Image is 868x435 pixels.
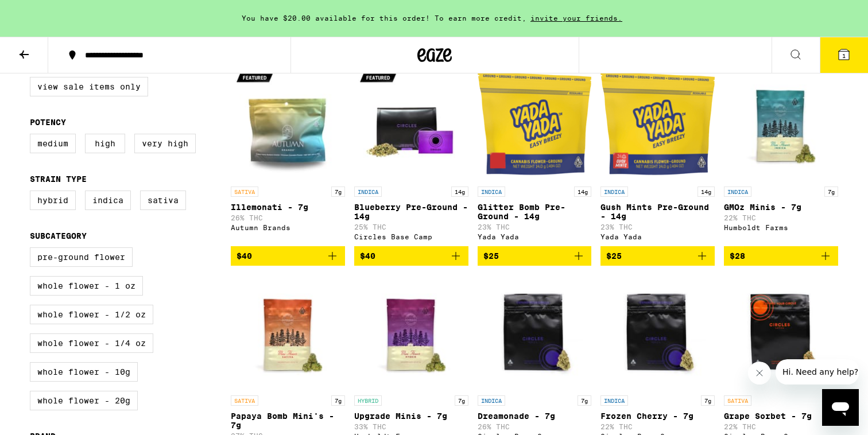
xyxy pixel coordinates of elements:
[600,203,715,221] p: Gush Mints Pre-Ground - 14g
[30,231,87,240] legend: Subcategory
[526,14,626,22] span: invite your friends.
[600,66,715,246] a: Open page for Gush Mints Pre-Ground - 14g from Yada Yada
[724,187,751,197] p: INDICA
[478,423,592,430] p: 26% THC
[600,395,628,406] p: INDICA
[231,66,345,246] a: Open page for Illemonati - 7g from Autumn Brands
[724,423,838,430] p: 22% THC
[231,411,345,430] p: Papaya Bomb Mini's - 7g
[30,333,153,353] label: Whole Flower - 1/4 oz
[455,395,468,406] p: 7g
[231,214,345,222] p: 26% THC
[354,66,468,181] img: Circles Base Camp - Blueberry Pre-Ground - 14g
[724,214,838,222] p: 22% THC
[600,233,715,240] div: Yada Yada
[30,174,87,184] legend: Strain Type
[724,411,838,421] p: Grape Sorbet - 7g
[724,224,838,231] div: Humboldt Farms
[842,52,846,59] span: 1
[30,247,133,267] label: Pre-ground Flower
[451,187,468,197] p: 14g
[30,276,143,296] label: Whole Flower - 1 oz
[820,37,868,73] button: 1
[231,395,258,406] p: SATIVA
[478,187,505,197] p: INDICA
[354,223,468,231] p: 25% THC
[30,134,76,153] label: Medium
[134,134,196,153] label: Very High
[354,395,382,406] p: HYBRID
[824,187,838,197] p: 7g
[697,187,715,197] p: 14g
[478,246,592,266] button: Add to bag
[140,191,186,210] label: Sativa
[354,411,468,421] p: Upgrade Minis - 7g
[574,187,591,197] p: 14g
[724,203,838,212] p: GMOz Minis - 7g
[724,275,838,390] img: Circles Base Camp - Grape Sorbet - 7g
[354,233,468,240] div: Circles Base Camp
[242,14,526,22] span: You have $20.00 available for this order! To earn more credit,
[354,275,468,390] img: Humboldt Farms - Upgrade Minis - 7g
[354,187,382,197] p: INDICA
[748,362,771,384] iframe: Close message
[231,224,345,231] div: Autumn Brands
[360,251,375,261] span: $40
[30,191,76,210] label: Hybrid
[331,395,345,406] p: 7g
[600,187,628,197] p: INDICA
[724,395,751,406] p: SATIVA
[354,423,468,430] p: 33% THC
[730,251,745,261] span: $28
[354,66,468,246] a: Open page for Blueberry Pre-Ground - 14g from Circles Base Camp
[85,191,131,210] label: Indica
[237,251,252,261] span: $40
[354,246,468,266] button: Add to bag
[600,66,715,181] img: Yada Yada - Gush Mints Pre-Ground - 14g
[724,66,838,246] a: Open page for GMOz Minis - 7g from Humboldt Farms
[478,395,505,406] p: INDICA
[478,275,592,390] img: Circles Base Camp - Dreamonade - 7g
[231,203,345,212] p: Illemonati - 7g
[701,395,715,406] p: 7g
[478,203,592,221] p: Glitter Bomb Pre-Ground - 14g
[331,187,345,197] p: 7g
[600,423,715,430] p: 22% THC
[478,233,592,240] div: Yada Yada
[600,223,715,231] p: 23% THC
[30,77,148,96] label: View Sale Items Only
[724,246,838,266] button: Add to bag
[354,203,468,221] p: Blueberry Pre-Ground - 14g
[578,395,591,406] p: 7g
[478,66,592,181] img: Yada Yada - Glitter Bomb Pre-Ground - 14g
[85,134,125,153] label: High
[231,66,345,181] img: Autumn Brands - Illemonati - 7g
[478,66,592,246] a: Open page for Glitter Bomb Pre-Ground - 14g from Yada Yada
[231,275,345,390] img: Humboldt Farms - Papaya Bomb Mini's - 7g
[30,305,153,324] label: Whole Flower - 1/2 oz
[600,275,715,390] img: Circles Base Camp - Frozen Cherry - 7g
[600,411,715,421] p: Frozen Cherry - 7g
[606,251,622,261] span: $25
[483,251,499,261] span: $25
[776,359,859,384] iframe: Message from company
[231,246,345,266] button: Add to bag
[30,118,66,127] legend: Potency
[724,66,838,181] img: Humboldt Farms - GMOz Minis - 7g
[231,187,258,197] p: SATIVA
[478,223,592,231] p: 23% THC
[30,362,138,382] label: Whole Flower - 10g
[30,391,138,410] label: Whole Flower - 20g
[478,411,592,421] p: Dreamonade - 7g
[822,389,859,426] iframe: Button to launch messaging window
[600,246,715,266] button: Add to bag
